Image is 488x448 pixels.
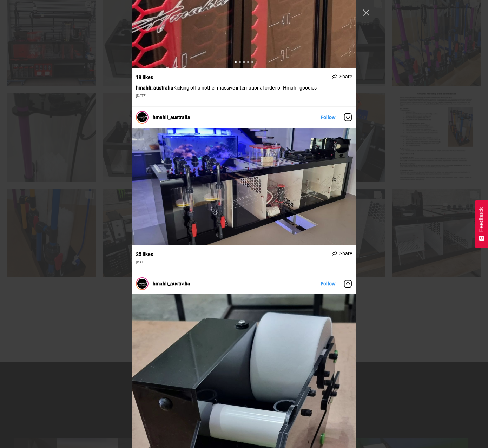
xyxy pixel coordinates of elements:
[136,85,352,91] div: Kicking off a nother massive international order of Hmahli goodies
[321,114,335,120] a: Follow
[153,114,190,120] a: hmahli_australia
[361,7,372,18] button: Close Instagram Feed Popup
[153,281,190,286] a: hmahli_australia
[136,251,153,257] div: 25 likes
[136,74,153,80] div: 19 likes
[321,281,335,286] a: Follow
[136,85,173,91] a: hmahli_australia
[137,279,147,289] img: hmahli_australia
[339,73,352,80] span: Share
[136,260,352,264] div: [DATE]
[478,207,484,232] span: Feedback
[339,250,352,257] span: Share
[475,200,488,248] button: Feedback - Show survey
[136,94,352,98] div: [DATE]
[137,112,147,122] img: hmahli_australia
